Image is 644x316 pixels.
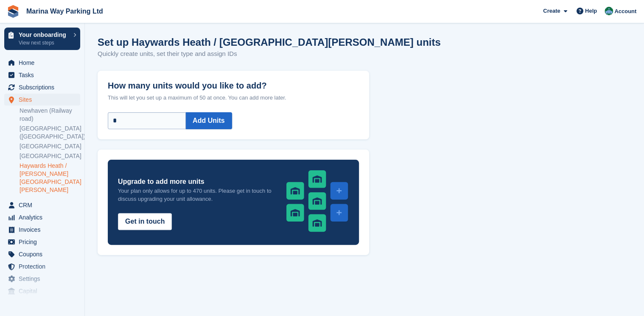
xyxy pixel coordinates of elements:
span: CRM [19,199,70,211]
span: Help [585,7,597,15]
span: Home [19,57,70,69]
a: [GEOGRAPHIC_DATA] [20,142,80,150]
a: menu [4,81,80,93]
a: menu [4,57,80,69]
a: Marina Way Parking Ltd [23,4,106,18]
a: menu [4,224,80,236]
p: Your onboarding [19,32,69,38]
span: Protection [19,261,70,272]
button: Add Units [185,112,232,129]
span: Sites [19,94,70,105]
a: menu [4,94,80,105]
a: menu [4,199,80,211]
p: Quickly create units, set their type and assign IDs [98,49,369,59]
img: Paul Lewis [605,7,613,15]
span: Settings [19,273,70,285]
button: Get in touch [118,213,172,230]
p: This will let you set up a maximum of 50 at once. You can add more later. [108,94,359,102]
img: stora-icon-8386f47178a22dfd0bd8f6a31ec36ba5ce8667c1dd55bd0f319d3a0aa187defe.svg [7,5,20,18]
p: View next steps [19,39,69,47]
a: menu [4,273,80,285]
label: How many units would you like to add? [108,71,359,91]
a: Newhaven (Railway road) [20,107,80,123]
span: Subscriptions [19,81,70,93]
a: menu [4,285,80,297]
img: add-units-c53ecec22ca6e9be14087aea56293e82b1034c08c4c815bb7cfddfd04e066874.svg [286,170,349,233]
a: menu [4,69,80,81]
a: [GEOGRAPHIC_DATA] [20,152,80,160]
span: Pricing [19,236,70,248]
a: menu [4,261,80,272]
a: Your onboarding View next steps [4,28,80,50]
a: [GEOGRAPHIC_DATA] ([GEOGRAPHIC_DATA]) [20,125,80,141]
h3: Upgrade to add more units [118,177,273,187]
span: Invoices [19,224,70,236]
span: Coupons [19,248,70,260]
a: menu [4,211,80,223]
a: menu [4,236,80,248]
span: Create [543,7,560,15]
span: Account [614,7,636,16]
a: Haywards Heath / [PERSON_NAME][GEOGRAPHIC_DATA][PERSON_NAME] [20,162,80,194]
h1: Set up Haywards Heath / [GEOGRAPHIC_DATA][PERSON_NAME] units [98,36,441,48]
span: Tasks [19,69,70,81]
p: Your plan only allows for up to 470 units. Please get in touch to discuss upgrading your unit all... [118,187,273,203]
span: Capital [19,285,70,297]
a: menu [4,248,80,260]
span: Analytics [19,211,70,223]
